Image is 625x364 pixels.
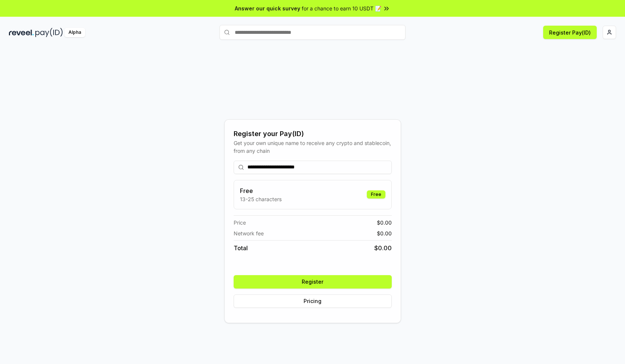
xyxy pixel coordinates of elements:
button: Register [234,275,392,289]
div: Free [367,190,385,199]
span: $ 0.00 [377,229,392,237]
h3: Free [240,186,282,195]
button: Register Pay(ID) [543,26,597,39]
div: Register your Pay(ID) [234,129,392,139]
img: pay_id [35,28,63,37]
span: Total [234,244,248,252]
span: for a chance to earn 10 USDT 📝 [302,4,381,12]
img: reveel_dark [9,28,34,37]
div: Get your own unique name to receive any crypto and stablecoin, from any chain [234,139,392,155]
button: Pricing [234,294,392,308]
p: 13-25 characters [240,195,282,203]
span: Network fee [234,229,264,237]
span: Price [234,219,246,226]
span: $ 0.00 [374,244,392,252]
span: Answer our quick survey [235,4,300,12]
span: $ 0.00 [377,219,392,226]
div: Alpha [64,28,85,37]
